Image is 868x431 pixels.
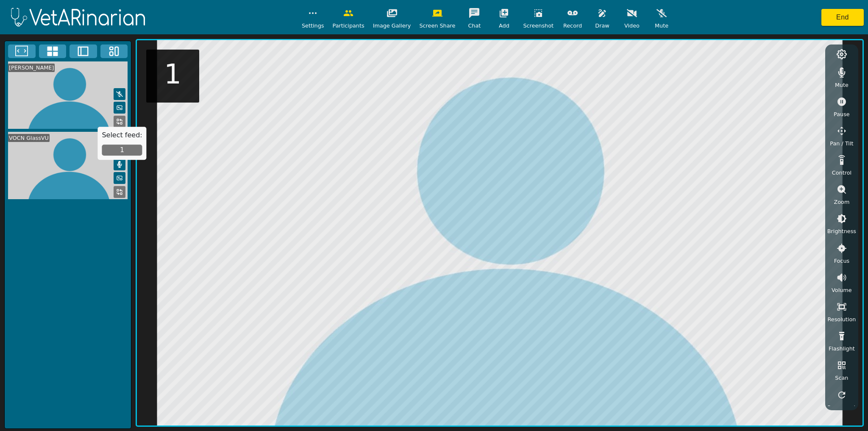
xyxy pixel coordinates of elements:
span: Zoom [834,198,849,206]
span: Pan / Tilt [830,139,853,147]
button: Replace Feed [114,116,125,128]
span: Flashlight [829,345,855,353]
span: Resolution [827,315,856,323]
button: Mute [114,158,125,170]
span: Focus [834,257,850,265]
span: Reconnect [827,403,856,412]
span: Mute [835,81,849,89]
span: Brightness [827,227,856,235]
span: Volume [832,286,852,294]
button: Replace Feed [114,186,125,198]
span: Pause [834,110,850,118]
button: Mute [114,88,125,100]
div: VOCN GlassVU [8,134,50,142]
span: Control [832,169,851,177]
span: Scan [835,374,848,382]
button: Picture in Picture [114,102,125,114]
div: [PERSON_NAME] [8,64,55,72]
h5: Select feed: [102,131,142,139]
button: Picture in Picture [114,172,125,184]
button: 1 [102,145,142,156]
